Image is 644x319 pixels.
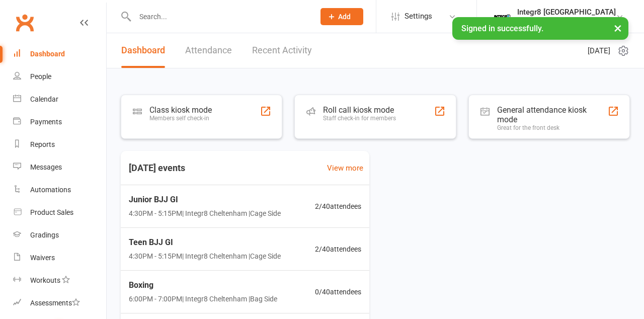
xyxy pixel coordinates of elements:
[497,105,608,124] div: General attendance kiosk mode
[30,208,73,216] div: Product Sales
[517,17,616,26] div: Integr8 [GEOGRAPHIC_DATA]
[129,236,281,249] span: Teen BJJ GI
[30,163,62,171] div: Messages
[30,186,71,194] div: Automations
[12,10,37,35] a: Clubworx
[30,72,51,81] div: People
[323,105,396,115] div: Roll call kiosk mode
[13,247,106,269] a: Waivers
[30,231,59,239] div: Gradings
[185,33,232,68] a: Attendance
[129,208,281,219] span: 4:30PM - 5:15PM | Integr8 Cheltenham | Cage Side
[132,10,307,24] input: Search...
[492,7,512,27] img: thumb_image1744271085.png
[30,140,55,148] div: Reports
[13,65,106,88] a: People
[30,299,80,307] div: Assessments
[588,45,610,57] span: [DATE]
[13,179,106,201] a: Automations
[30,95,58,103] div: Calendar
[13,43,106,65] a: Dashboard
[315,201,361,212] span: 2 / 40 attendees
[13,201,106,224] a: Product Sales
[149,105,212,115] div: Class kiosk mode
[461,24,543,33] span: Signed in successfully.
[121,159,193,177] h3: [DATE] events
[13,133,106,156] a: Reports
[129,251,281,262] span: 4:30PM - 5:15PM | Integr8 Cheltenham | Cage Side
[252,33,312,68] a: Recent Activity
[338,13,351,21] span: Add
[30,50,65,58] div: Dashboard
[13,292,106,314] a: Assessments
[13,224,106,247] a: Gradings
[129,293,277,304] span: 6:00PM - 7:00PM | Integr8 Cheltenham | Bag Side
[323,115,396,122] div: Staff check-in for members
[121,33,165,68] a: Dashboard
[405,5,432,28] span: Settings
[315,244,361,255] span: 2 / 40 attendees
[30,118,62,126] div: Payments
[320,8,363,25] button: Add
[327,162,363,174] a: View more
[30,254,55,262] div: Waivers
[13,111,106,133] a: Payments
[13,88,106,111] a: Calendar
[13,156,106,179] a: Messages
[149,115,212,122] div: Members self check-in
[517,8,616,17] div: Integr8 [GEOGRAPHIC_DATA]
[315,286,361,297] span: 0 / 40 attendees
[497,124,608,131] div: Great for the front desk
[129,193,281,206] span: Junior BJJ GI
[129,279,277,292] span: Boxing
[30,276,60,284] div: Workouts
[13,269,106,292] a: Workouts
[609,17,627,39] button: ×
